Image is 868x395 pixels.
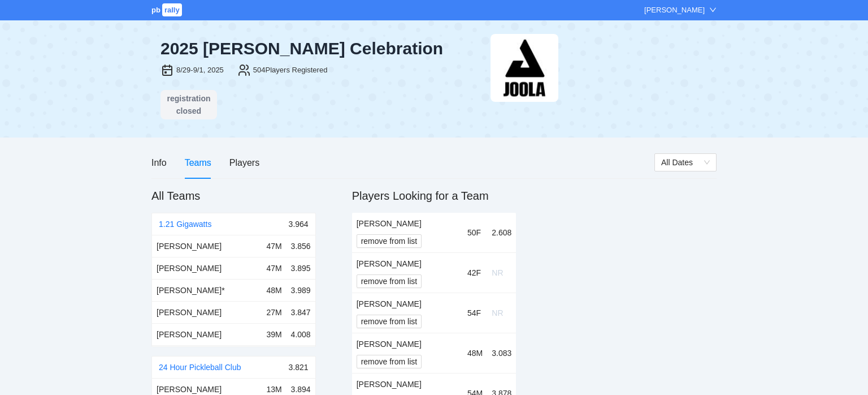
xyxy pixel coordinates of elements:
[229,156,259,170] div: Players
[291,385,311,394] span: 3.894
[661,154,710,171] span: All Dates
[291,242,311,251] span: 3.856
[463,293,487,333] td: 54F
[152,235,262,257] td: [PERSON_NAME]
[262,235,286,257] td: 47M
[152,301,262,323] td: [PERSON_NAME]
[361,355,418,368] span: remove from list
[162,3,182,16] span: rally
[463,252,487,293] td: 42F
[357,274,422,288] button: remove from list
[289,213,309,235] div: 3.964
[357,257,458,270] div: [PERSON_NAME]
[352,188,517,204] h2: Players Looking for a Team
[159,363,241,372] a: 24 Hour Pickleball Club
[152,323,262,345] td: [PERSON_NAME]
[709,6,717,14] span: down
[262,323,286,345] td: 39M
[160,38,481,59] div: 2025 [PERSON_NAME] Celebration
[289,357,309,378] div: 3.821
[291,308,311,317] span: 3.847
[361,315,418,328] span: remove from list
[357,298,458,310] div: [PERSON_NAME]
[176,65,224,76] div: 8/29-9/1, 2025
[262,279,286,301] td: 48M
[491,34,558,102] img: joola-black.png
[361,235,418,247] span: remove from list
[361,275,418,287] span: remove from list
[152,257,262,279] td: [PERSON_NAME]
[262,257,286,279] td: 47M
[253,65,328,76] div: 504 Players Registered
[151,188,316,204] h2: All Teams
[357,355,422,368] button: remove from list
[262,301,286,323] td: 27M
[164,92,214,117] div: registration closed
[492,268,503,277] span: NR
[291,264,311,273] span: 3.895
[492,228,511,237] span: 2.608
[357,338,458,350] div: [PERSON_NAME]
[644,5,705,16] div: [PERSON_NAME]
[357,217,458,230] div: [PERSON_NAME]
[492,308,503,317] span: NR
[151,156,167,170] div: Info
[291,330,311,339] span: 4.008
[151,6,184,14] a: pbrally
[185,156,211,170] div: Teams
[152,279,262,301] td: [PERSON_NAME] *
[151,6,160,14] span: pb
[492,349,511,358] span: 3.083
[357,315,422,328] button: remove from list
[463,333,487,373] td: 48M
[357,378,458,390] div: [PERSON_NAME]
[291,286,311,295] span: 3.989
[159,220,211,229] a: 1.21 Gigawatts
[463,213,487,253] td: 50F
[357,234,422,248] button: remove from list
